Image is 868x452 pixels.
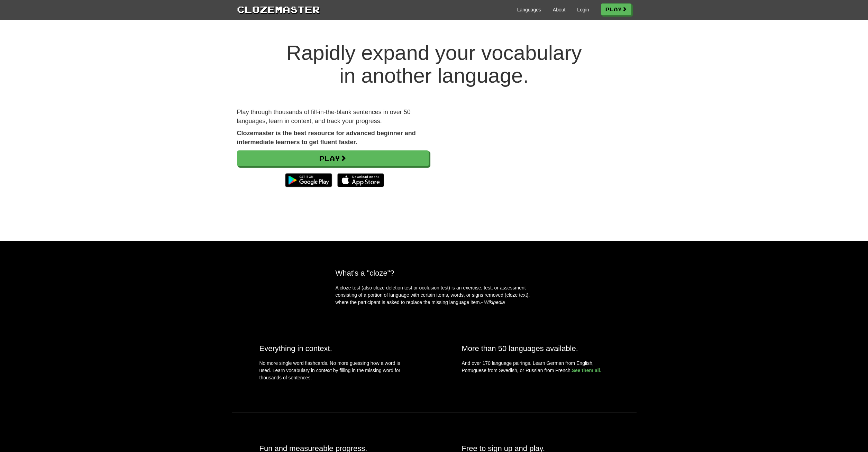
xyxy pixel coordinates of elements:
[259,360,406,385] p: No more single word flashcards. No more guessing how a word is used. Learn vocabulary in context ...
[282,170,335,191] img: Get it on Google Play
[517,6,541,13] a: Languages
[259,344,406,353] h2: Everything in context.
[237,3,320,16] a: Clozemaster
[553,6,566,13] a: About
[336,284,533,306] p: A cloze test (also cloze deletion test or occlusion test) is an exercise, test, or assessment con...
[237,150,429,166] a: Play
[237,108,429,126] p: Play through thousands of fill-in-the-blank sentences in over 50 languages, learn in context, and...
[601,3,631,15] a: Play
[336,269,533,277] h2: What's a "cloze"?
[462,360,609,374] p: And over 170 language pairings. Learn German from English, Portuguese from Swedish, or Russian fr...
[462,344,609,353] h2: More than 50 languages available.
[337,173,384,187] img: Download_on_the_App_Store_Badge_US-UK_135x40-25178aeef6eb6b83b96f5f2d004eda3bffbb37122de64afbaef7...
[481,299,505,305] em: - Wikipedia
[577,6,589,13] a: Login
[237,130,416,146] strong: Clozemaster is the best resource for advanced beginner and intermediate learners to get fluent fa...
[572,368,602,373] a: See them all.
